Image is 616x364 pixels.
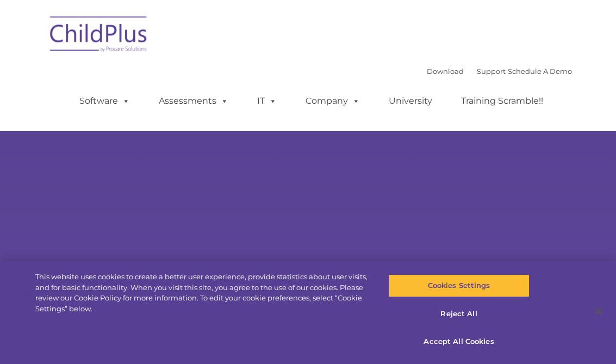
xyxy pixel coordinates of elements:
[388,330,530,353] button: Accept All Cookies
[450,90,554,112] a: Training Scramble!!
[69,90,141,112] a: Software
[295,90,371,112] a: Company
[388,303,530,325] button: Reject All
[148,90,239,112] a: Assessments
[427,67,572,76] font: |
[388,274,530,297] button: Cookies Settings
[477,67,506,76] a: Support
[246,90,288,112] a: IT
[378,90,443,112] a: University
[35,272,370,314] div: This website uses cookies to create a better user experience, provide statistics about user visit...
[427,67,464,76] a: Download
[508,67,572,76] a: Schedule A Demo
[587,299,611,323] button: Close
[45,9,153,63] img: ChildPlus by Procare Solutions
